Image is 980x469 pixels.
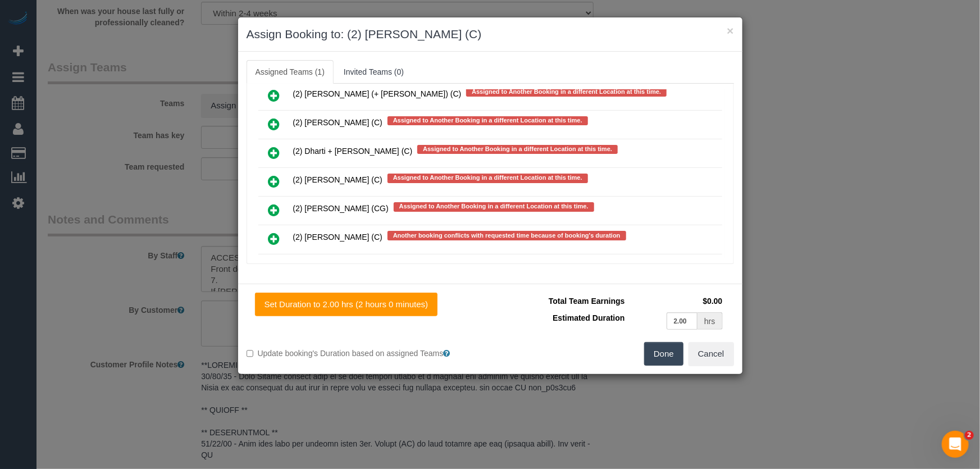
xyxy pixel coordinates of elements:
span: (2) [PERSON_NAME] (C) [293,118,382,127]
button: × [727,25,733,37]
span: Assigned to Another Booking in a different Location at this time. [388,116,588,125]
span: (2) [PERSON_NAME] (C) [293,176,382,185]
span: Assigned to Another Booking in a different Location at this time. [417,145,618,154]
a: Invited Teams (0) [335,60,413,84]
span: Assigned to Another Booking in a different Location at this time. [388,174,588,183]
span: Estimated Duration [553,313,625,322]
span: Assigned to Another Booking in a different Location at this time. [466,88,667,97]
label: Update booking's Duration based on assigned Teams [247,348,482,359]
span: Another booking conflicts with requested time because of booking's duration [388,231,626,240]
button: Set Duration to 2.00 hrs (2 hours 0 minutes) [255,293,438,316]
span: (2) [PERSON_NAME] (CG) [293,204,389,213]
td: Total Team Earnings [499,293,628,309]
input: Update booking's Duration based on assigned Teams [247,350,254,357]
a: Assigned Teams (1) [247,60,334,84]
span: (2) [PERSON_NAME] (+ [PERSON_NAME]) (C) [293,89,462,98]
span: (2) Dharti + [PERSON_NAME] (C) [293,147,413,156]
button: Done [644,342,683,366]
td: $0.00 [628,293,726,309]
span: (2) [PERSON_NAME] (C) [293,233,382,242]
div: hrs [698,312,722,330]
iframe: Intercom live chat [942,431,969,458]
span: Assigned to Another Booking in a different Location at this time. [394,202,594,211]
h3: Assign Booking to: (2) [PERSON_NAME] (C) [247,26,734,43]
span: 2 [965,431,974,440]
button: Cancel [689,342,734,366]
